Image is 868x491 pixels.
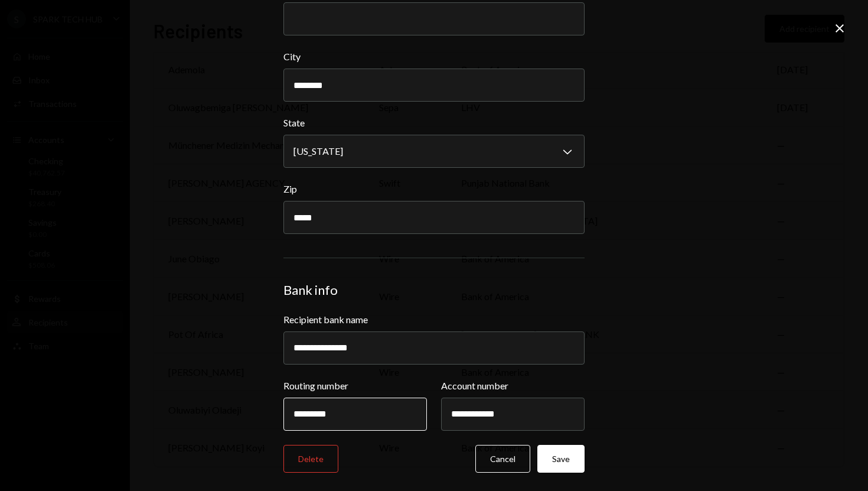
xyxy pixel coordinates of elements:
[283,182,585,196] label: Zip
[441,379,585,393] label: Account number
[283,313,585,327] label: Recipient bank name
[283,379,427,393] label: Routing number
[283,135,585,168] button: State
[537,445,585,473] button: Save
[283,50,585,64] label: City
[283,116,585,130] label: State
[283,282,585,298] div: Bank info
[475,445,530,473] button: Cancel
[283,445,338,473] button: Delete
